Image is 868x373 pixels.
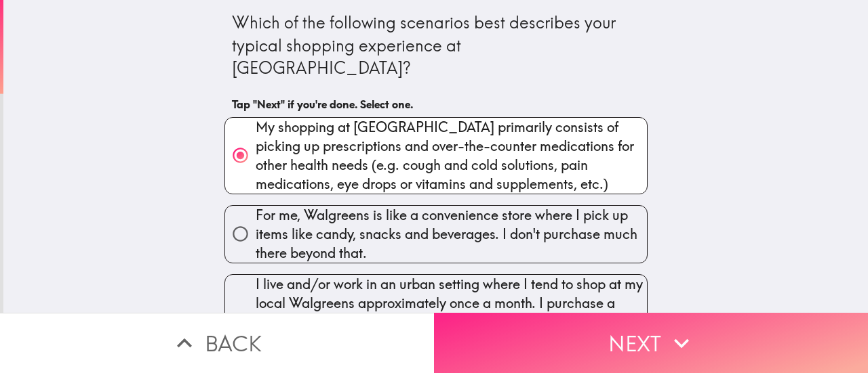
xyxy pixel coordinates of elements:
div: Which of the following scenarios best describes your typical shopping experience at [GEOGRAPHIC_D... [232,12,640,80]
button: My shopping at [GEOGRAPHIC_DATA] primarily consists of picking up prescriptions and over-the-coun... [225,118,647,194]
button: Next [434,313,868,373]
button: For me, Walgreens is like a convenience store where I pick up items like candy, snacks and bevera... [225,206,647,263]
span: For me, Walgreens is like a convenience store where I pick up items like candy, snacks and bevera... [256,206,647,263]
span: I live and/or work in an urban setting where I tend to shop at my local Walgreens approximately o... [256,275,647,370]
h6: Tap "Next" if you're done. Select one. [232,97,640,112]
span: My shopping at [GEOGRAPHIC_DATA] primarily consists of picking up prescriptions and over-the-coun... [256,118,647,194]
button: I live and/or work in an urban setting where I tend to shop at my local Walgreens approximately o... [225,275,647,370]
